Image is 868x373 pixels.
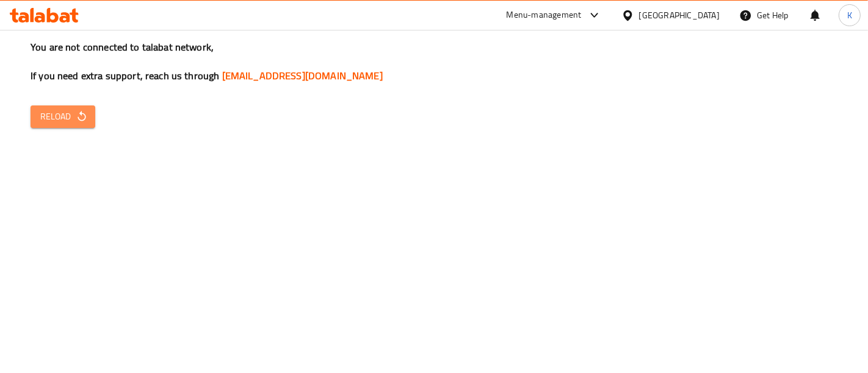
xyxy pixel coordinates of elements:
div: Menu-management [507,8,582,23]
div: [GEOGRAPHIC_DATA] [639,9,720,22]
button: Reload [31,105,95,128]
h3: You are not connected to talabat network, If you need extra support, reach us through [31,40,837,83]
span: K [847,9,852,22]
span: Reload [40,109,85,124]
a: [EMAIL_ADDRESS][DOMAIN_NAME] [222,66,383,85]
